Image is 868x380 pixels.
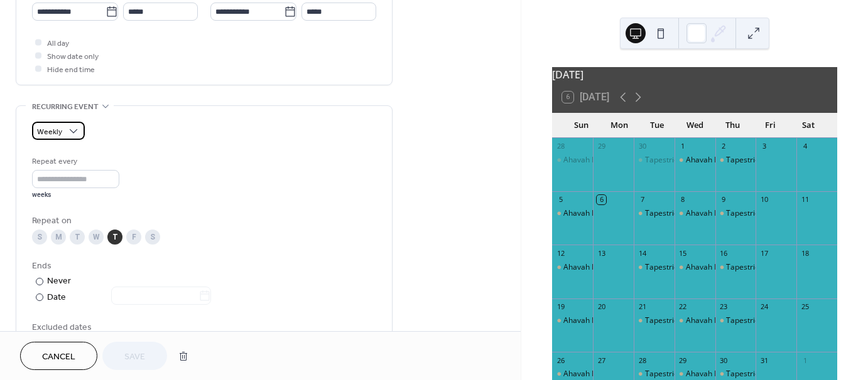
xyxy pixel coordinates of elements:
[678,356,688,365] div: 29
[20,342,97,370] button: Cancel
[686,262,761,273] div: Ahavah Kaleidoscope
[597,302,606,312] div: 20
[645,369,682,379] div: Tapestries
[675,155,715,166] div: Ahavah Kaleidoscope
[719,356,729,365] div: 30
[678,302,688,312] div: 22
[726,369,763,379] div: Tapestries
[552,208,593,219] div: Ahavah Encounters
[126,230,141,245] div: F
[597,142,606,151] div: 29
[675,315,715,326] div: Ahavah Kaleidoscope
[597,356,606,365] div: 27
[678,142,688,151] div: 1
[47,63,95,77] span: Hide end time
[759,302,769,312] div: 24
[638,113,676,138] div: Tue
[556,195,565,204] div: 5
[759,195,769,204] div: 10
[32,191,119,199] div: weeks
[563,369,631,379] div: Ahavah Encounters
[634,315,675,326] div: Tapestries
[678,195,688,204] div: 8
[556,356,565,365] div: 26
[563,315,631,326] div: Ahavah Encounters
[107,230,122,245] div: T
[556,302,565,312] div: 19
[563,262,631,273] div: Ahavah Encounters
[37,125,62,139] span: Weekly
[145,230,160,245] div: S
[715,369,756,379] div: Tapestries
[634,208,675,219] div: Tapestries
[789,113,827,138] div: Sat
[42,351,75,364] span: Cancel
[32,230,47,245] div: S
[637,356,647,365] div: 28
[645,155,682,166] div: Tapestries
[32,260,374,273] div: Ends
[89,230,104,245] div: W
[637,142,647,151] div: 30
[675,208,715,219] div: Ahavah Kaleidoscope
[562,113,600,138] div: Sun
[552,155,593,166] div: Ahavah Encounters
[47,290,211,305] div: Date
[678,248,688,258] div: 15
[686,369,761,379] div: Ahavah Kaleidoscope
[552,262,593,273] div: Ahavah Encounters
[645,315,682,326] div: Tapestries
[719,142,729,151] div: 2
[32,214,374,228] div: Repeat on
[719,195,729,204] div: 9
[715,155,756,166] div: Tapestries
[759,142,769,151] div: 3
[556,142,565,151] div: 28
[70,230,85,245] div: T
[715,262,756,273] div: Tapestries
[637,248,647,258] div: 14
[726,155,763,166] div: Tapestries
[634,155,675,166] div: Tapestries
[713,113,751,138] div: Thu
[715,208,756,219] div: Tapestries
[634,369,675,379] div: Tapestries
[686,155,761,166] div: Ahavah Kaleidoscope
[675,262,715,273] div: Ahavah Kaleidoscope
[645,262,682,273] div: Tapestries
[800,195,810,204] div: 11
[800,302,810,312] div: 25
[800,356,810,365] div: 1
[726,315,763,326] div: Tapestries
[637,195,647,204] div: 7
[759,248,769,258] div: 17
[32,155,117,168] div: Repeat every
[726,262,763,273] div: Tapestries
[719,248,729,258] div: 16
[51,230,66,245] div: M
[759,356,769,365] div: 31
[686,315,761,326] div: Ahavah Kaleidoscope
[675,369,715,379] div: Ahavah Kaleidoscope
[600,113,637,138] div: Mon
[32,100,99,113] span: Recurring event
[726,208,763,219] div: Tapestries
[47,50,99,63] span: Show date only
[47,37,69,50] span: All day
[32,321,376,334] span: Excluded dates
[563,155,631,166] div: Ahavah Encounters
[597,195,606,204] div: 6
[563,208,631,219] div: Ahavah Encounters
[552,369,593,379] div: Ahavah Encounters
[637,302,647,312] div: 21
[686,208,761,219] div: Ahavah Kaleidoscope
[597,248,606,258] div: 13
[47,275,72,288] div: Never
[645,208,682,219] div: Tapestries
[634,262,675,273] div: Tapestries
[800,142,810,151] div: 4
[552,315,593,326] div: Ahavah Encounters
[556,248,565,258] div: 12
[719,302,729,312] div: 23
